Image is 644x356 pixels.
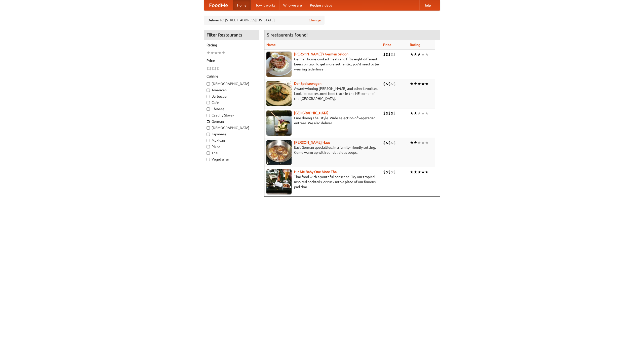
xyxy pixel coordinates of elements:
li: ★ [414,52,417,57]
a: Price [383,43,391,47]
li: $ [386,81,388,87]
h5: Rating [207,43,256,48]
input: Thai [207,151,210,155]
label: Barbecue [207,94,256,99]
input: [DEMOGRAPHIC_DATA] [207,126,210,130]
a: Who we are [279,0,306,10]
li: ★ [421,52,425,57]
img: kohlhaus.jpg [266,140,292,165]
li: $ [391,140,393,145]
li: ★ [425,169,429,175]
a: Home [233,0,251,10]
li: ★ [417,81,421,87]
li: ★ [421,81,425,87]
a: Rating [410,43,420,47]
li: ★ [417,169,421,175]
li: ★ [410,140,414,145]
input: Barbecue [207,95,210,98]
li: $ [391,169,393,175]
label: Thai [207,150,256,155]
li: $ [391,81,393,87]
b: [PERSON_NAME]'s German Saloon [294,52,348,56]
a: How it works [251,0,279,10]
a: [PERSON_NAME] Haus [294,140,330,144]
input: Chinese [207,107,210,111]
li: $ [217,66,219,71]
li: $ [393,110,396,116]
p: Award-winning [PERSON_NAME] and other favorites. Look for our restored food truck in the NE corne... [266,86,379,101]
li: $ [214,66,217,71]
li: $ [393,169,396,175]
h5: Price [207,58,256,63]
li: ★ [414,81,417,87]
li: ★ [425,52,429,57]
div: Deliver to: [STREET_ADDRESS][US_STATE] [204,16,325,25]
li: ★ [410,110,414,116]
li: $ [388,110,391,116]
h4: Filter Restaurants [204,30,259,40]
li: ★ [417,140,421,145]
li: ★ [218,50,222,56]
li: ★ [414,169,417,175]
li: $ [388,140,391,145]
li: $ [391,52,393,57]
li: ★ [410,81,414,87]
img: babythai.jpg [266,169,292,194]
img: esthers.jpg [266,52,292,77]
li: ★ [410,169,414,175]
img: satay.jpg [266,110,292,136]
li: ★ [214,50,218,56]
li: $ [393,140,396,145]
li: ★ [207,50,210,56]
input: Cafe [207,101,210,104]
label: Japanese [207,132,256,137]
input: American [207,89,210,92]
li: $ [212,66,214,71]
li: ★ [421,140,425,145]
label: Cafe [207,100,256,105]
label: Vegetarian [207,157,256,162]
a: Der Speisewagen [294,82,321,86]
ng-pluralize: 5 restaurants found! [267,32,308,37]
input: Vegetarian [207,158,210,161]
li: $ [393,52,396,57]
input: Mexican [207,139,210,142]
li: $ [386,140,388,145]
li: $ [383,110,386,116]
a: Recipe videos [306,0,336,10]
label: [DEMOGRAPHIC_DATA] [207,81,256,86]
label: Czech / Slovak [207,113,256,118]
li: ★ [421,110,425,116]
li: $ [209,66,212,71]
li: ★ [414,140,417,145]
input: [DEMOGRAPHIC_DATA] [207,82,210,86]
input: Japanese [207,133,210,136]
li: $ [393,81,396,87]
label: Mexican [207,138,256,143]
li: $ [388,52,391,57]
label: Pizza [207,144,256,149]
li: $ [386,169,388,175]
p: German home-cooked meals and fifty-eight different beers on tap. To get more authentic, you'd nee... [266,57,379,72]
li: ★ [425,140,429,145]
li: $ [383,52,386,57]
input: German [207,120,210,123]
p: Thai food with a youthful bar scene. Try our tropical inspired cocktails, or tuck into a plate of... [266,174,379,189]
li: $ [383,140,386,145]
input: Czech / Slovak [207,114,210,117]
li: ★ [417,52,421,57]
b: Hit Me Baby One More Thai [294,170,338,174]
li: $ [391,110,393,116]
li: ★ [222,50,225,56]
li: $ [388,81,391,87]
li: $ [386,52,388,57]
li: ★ [425,81,429,87]
li: ★ [417,110,421,116]
a: [GEOGRAPHIC_DATA] [294,111,329,115]
h5: Cuisine [207,74,256,79]
li: $ [207,66,209,71]
li: ★ [410,52,414,57]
